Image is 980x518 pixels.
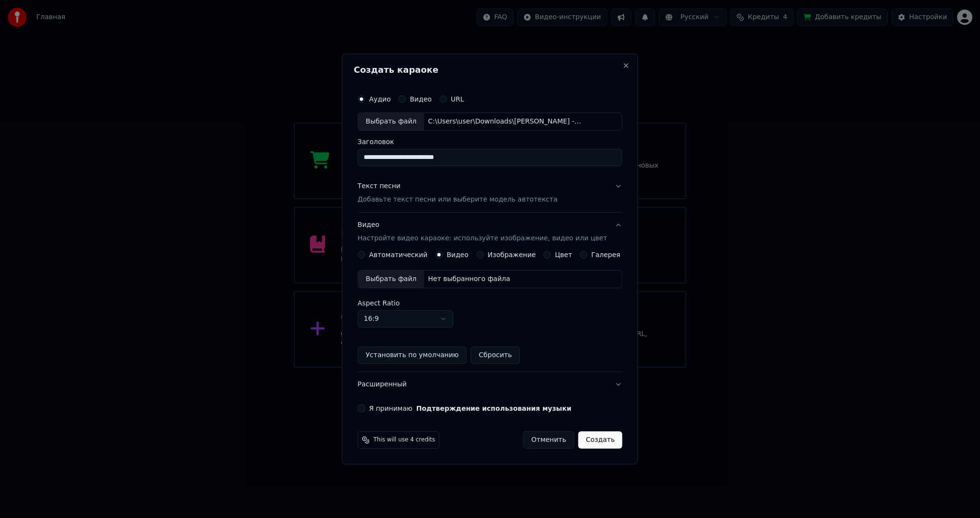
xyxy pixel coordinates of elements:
div: Выбрать файл [358,113,424,130]
button: Текст песниДобавьте текст песни или выберите модель автотекста [357,174,622,212]
div: C:\Users\user\Downloads\[PERSON_NAME] - Барби из трущоб.mp3 [424,117,587,126]
label: URL [451,96,464,102]
label: Aspect Ratio [357,300,622,306]
button: Расширенный [357,372,622,397]
div: Нет выбранного файла [424,274,514,284]
button: Установить по умолчанию [357,347,467,364]
label: Цвет [555,251,572,258]
p: Настройте видео караоке: используйте изображение, видео или цвет [357,234,607,243]
button: Создать [578,431,622,449]
button: Сбросить [471,347,520,364]
label: Заголовок [357,138,622,145]
span: This will use 4 credits [373,436,435,444]
div: Текст песни [357,181,401,191]
label: Изображение [488,251,536,258]
label: Автоматический [369,251,427,258]
label: Видео [410,96,432,102]
div: Выбрать файл [358,270,424,288]
p: Добавьте текст песни или выберите модель автотекста [357,195,557,204]
label: Аудио [369,96,390,102]
div: ВидеоНастройте видео караоке: используйте изображение, видео или цвет [357,251,622,372]
button: Отменить [523,431,574,449]
label: Галерея [591,251,621,258]
h2: Создать караоке [354,66,626,74]
label: Я принимаю [369,405,571,412]
label: Видео [446,251,468,258]
button: ВидеоНастройте видео караоке: используйте изображение, видео или цвет [357,213,622,251]
div: Видео [357,220,607,243]
button: Я принимаю [416,405,571,412]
